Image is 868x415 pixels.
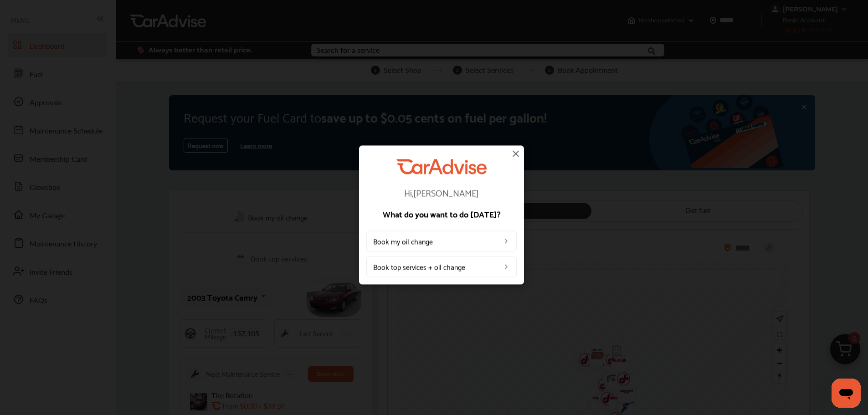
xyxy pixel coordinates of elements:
img: CarAdvise Logo [396,159,487,174]
iframe: Button to launch messaging window [832,379,861,408]
p: Hi, [PERSON_NAME] [366,188,517,197]
a: Book top services + oil change [366,256,517,277]
p: What do you want to do [DATE]? [366,210,517,218]
img: close-icon.a004319c.svg [510,148,521,159]
img: left_arrow_icon.0f472efe.svg [503,237,510,245]
img: left_arrow_icon.0f472efe.svg [503,263,510,270]
a: Book my oil change [366,231,517,251]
